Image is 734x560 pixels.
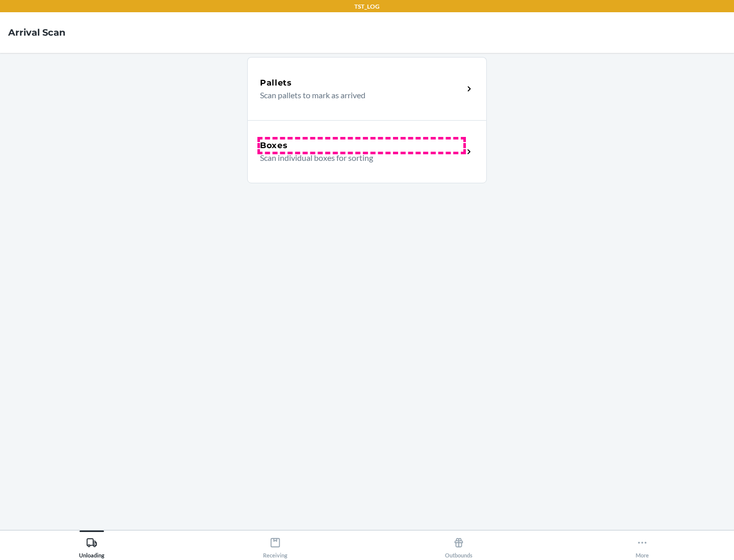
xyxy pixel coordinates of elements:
[183,530,367,558] button: Receiving
[263,533,287,558] div: Receiving
[260,77,292,89] h5: Pallets
[636,533,649,558] div: More
[260,139,288,152] h5: Boxes
[247,57,487,120] a: PalletsScan pallets to mark as arrived
[260,89,455,101] p: Scan pallets to mark as arrived
[445,533,473,558] div: Outbounds
[354,2,380,11] p: TST_LOG
[367,530,550,558] button: Outbounds
[79,533,104,558] div: Unloading
[260,152,455,164] p: Scan individual boxes for sorting
[550,530,734,558] button: More
[247,120,487,183] a: BoxesScan individual boxes for sorting
[8,26,65,39] h4: Arrival Scan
